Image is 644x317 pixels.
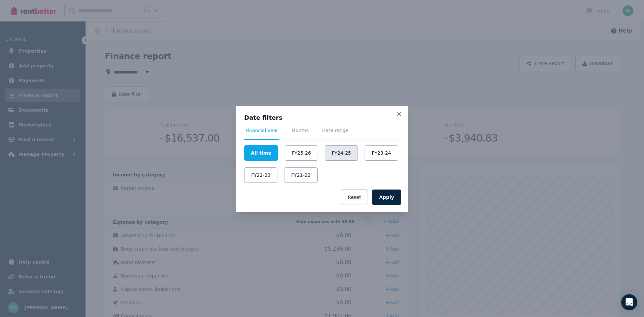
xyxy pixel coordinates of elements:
span: Date range [322,127,348,134]
button: FY21-22 [284,167,317,183]
span: Months [291,127,309,134]
button: FY23-24 [365,145,398,161]
h3: Date filters [244,114,400,122]
div: Open Intercom Messenger [621,294,637,310]
button: FY25-26 [285,145,318,161]
button: All time [244,145,278,161]
button: FY22-23 [244,167,277,183]
button: Reset [341,190,368,205]
button: FY24-25 [325,145,358,161]
span: Financial year [246,127,278,134]
button: Apply [372,190,401,205]
nav: Tabs [244,127,400,140]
